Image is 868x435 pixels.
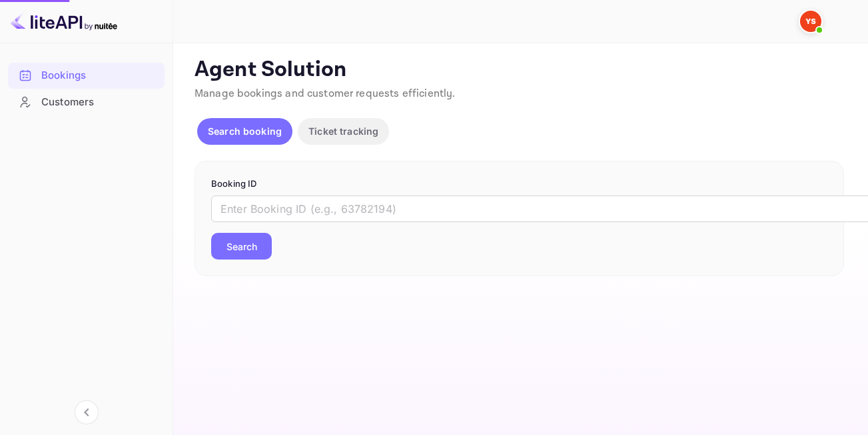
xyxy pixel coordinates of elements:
p: Search booking [208,124,282,138]
p: Agent Solution [195,57,844,83]
div: Customers [41,95,158,110]
p: Booking ID [211,177,827,191]
a: Bookings [8,63,165,87]
button: Search [211,233,272,260]
a: Customers [8,89,165,114]
div: Bookings [8,63,165,89]
div: Bookings [41,68,158,83]
img: Yandex Support [800,11,821,32]
span: Manage bookings and customer requests efficiently. [195,87,456,101]
button: Collapse navigation [75,400,99,424]
div: Customers [8,89,165,115]
img: LiteAPI logo [11,11,117,32]
p: Ticket tracking [308,124,378,138]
